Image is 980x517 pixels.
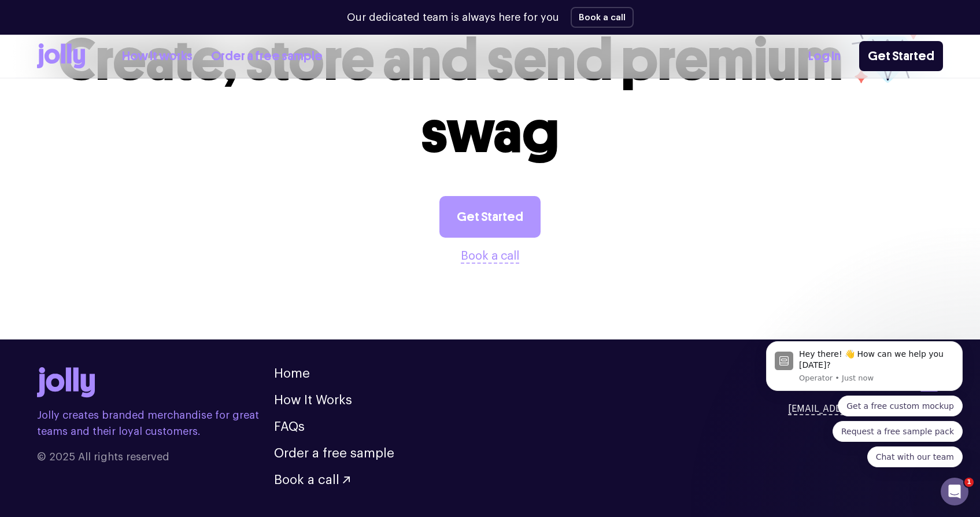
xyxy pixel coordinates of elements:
a: Log In [808,47,841,66]
iframe: Intercom live chat [941,478,968,505]
span: © 2025 All rights reserved [37,449,274,465]
span: Book a call [274,474,339,486]
button: Book a call [274,474,350,486]
span: 1 [964,478,974,487]
a: How It Works [274,394,352,407]
a: FAQs [274,420,305,433]
button: Book a call [461,247,519,265]
a: Home [274,367,310,380]
iframe: Intercom notifications message [749,252,980,486]
a: Order a free sample [274,447,394,460]
span: swag [421,97,559,167]
a: How it works [122,47,193,66]
button: Book a call [571,7,634,28]
p: Our dedicated team is always here for you [347,10,559,25]
p: Jolly creates branded merchandise for great teams and their loyal customers. [37,407,274,440]
a: Get Started [859,41,943,71]
a: Get Started [439,196,541,238]
a: Order a free sample [211,47,323,66]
